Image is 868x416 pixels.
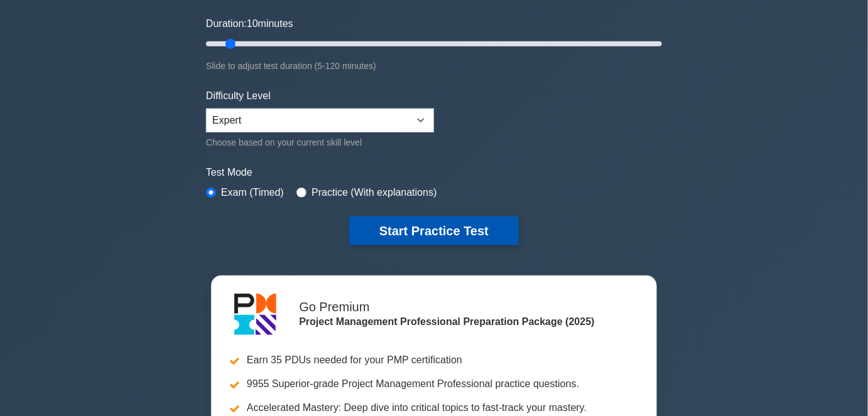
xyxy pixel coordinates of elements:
[221,185,284,200] label: Exam (Timed)
[206,88,271,104] label: Difficulty Level
[349,216,519,245] button: Start Practice Test
[312,185,437,200] label: Practice (With explanations)
[206,16,293,31] label: Duration: minutes
[247,18,258,29] span: 10
[206,135,434,150] div: Choose based on your current skill level
[206,165,662,180] label: Test Mode
[206,58,662,73] div: Slide to adjust test duration (5-120 minutes)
